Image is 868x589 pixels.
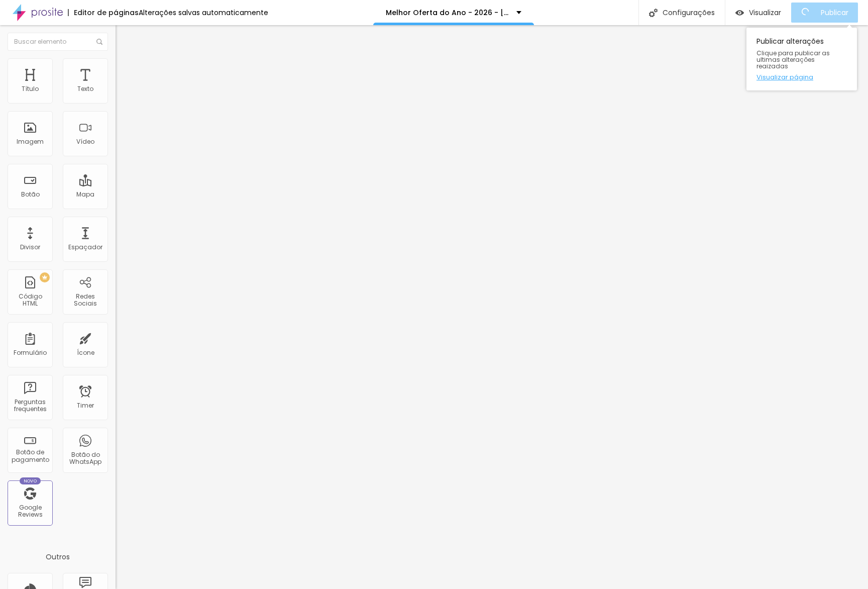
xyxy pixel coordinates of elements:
div: Redes Sociais [65,293,105,308]
div: Editor de páginas [68,9,139,16]
div: Alterações salvas automaticamente [139,9,268,16]
div: Vídeo [76,138,94,145]
img: Icone [96,39,102,45]
div: Botão [21,191,40,198]
img: view-1.svg [735,9,744,17]
input: Buscar elemento [8,33,108,51]
div: Novo [20,477,41,484]
a: Visualizar página [756,74,847,80]
div: Ícone [77,349,94,356]
div: Imagem [17,138,44,145]
div: Divisor [20,244,40,251]
div: Mapa [76,191,94,198]
div: Timer [77,402,94,409]
button: Visualizar [725,3,791,23]
span: Publicar [821,9,848,17]
div: Texto [77,85,93,92]
p: Melhor Oferta do Ano - 2026 - [GEOGRAPHIC_DATA] [386,9,509,16]
div: Google Reviews [10,504,50,519]
div: Publicar alterações [746,28,857,90]
span: Visualizar [749,9,781,17]
div: Espaçador [68,244,102,251]
div: Perguntas frequentes [10,399,50,413]
div: Botão de pagamento [10,449,50,463]
span: Clique para publicar as ultimas alterações reaizadas [756,50,847,70]
div: Código HTML [10,293,50,308]
div: Formulário [14,349,47,356]
iframe: Editor [116,25,868,589]
button: Publicar [791,3,858,23]
img: Icone [649,9,658,17]
div: Título [22,85,39,92]
div: Botão do WhatsApp [65,451,105,466]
